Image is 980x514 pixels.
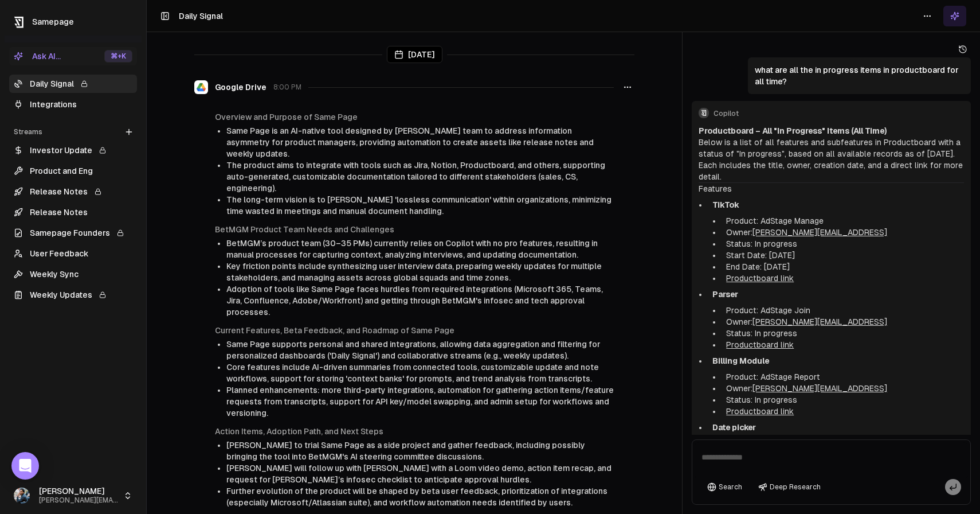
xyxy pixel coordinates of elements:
span: Adoption of tools like Same Page faces hurdles from required integrations (Microsoft 365, Teams, ... [226,285,603,317]
a: Product and Eng [9,162,137,180]
span: Same Page supports personal and shared integrations, allowing data aggregation and filtering for ... [226,340,600,360]
span: Same Page is an AI-native tool designed by [PERSON_NAME] team to address information asymmetry fo... [226,126,594,158]
li: Owner: [722,383,964,394]
a: BetMGM Product Team Needs and Challenges [215,225,394,234]
a: Daily Signal [9,75,137,93]
a: Productboard link [726,274,794,283]
li: Owner: [722,316,964,328]
div: Ask AI... [14,50,61,62]
button: Deep Research [752,479,826,495]
li: End Date: [DATE] [722,261,964,272]
span: 8:00 PM [273,83,301,92]
a: Current Features, Beta Feedback, and Roadmap of Same Page [215,326,454,335]
a: Productboard link [726,407,794,416]
li: Owner: [722,227,964,238]
li: Status: In progress [722,394,964,406]
span: [PERSON_NAME] to trial Same Page as a side project and gather feedback, including possibly bringi... [226,441,585,461]
a: Samepage Founders [9,224,137,242]
span: Copilot [714,109,964,118]
a: Weekly Sync [9,265,137,283]
span: Planned enhancements: more third-party integrations, automation for gathering action items/featur... [226,385,614,418]
a: [PERSON_NAME][EMAIL_ADDRESS] [752,384,887,393]
button: Ask AI...⌘+K [9,47,137,65]
li: Status: In progress [722,238,964,250]
a: Investor Update [9,141,137,159]
span: Core features include AI-driven summaries from connected tools, customizable update and note work... [226,363,599,383]
a: [PERSON_NAME][EMAIL_ADDRESS] [752,317,887,326]
li: Product: AdStage Report [722,371,964,383]
li: Product: AdStage Join [722,305,964,316]
p: Below is a list of all features and subfeatures in Productboard with a status of "In progress", b... [699,137,964,182]
span: Samepage [32,17,74,26]
span: The long-term vision is to [PERSON_NAME] 'lossless communication' within organizations, minimizin... [226,195,611,216]
li: Start Date: [DATE] [722,250,964,261]
button: [PERSON_NAME][PERSON_NAME][EMAIL_ADDRESS] [9,482,137,509]
button: Search [701,479,748,495]
strong: TikTok [712,200,739,209]
strong: Date picker [712,423,756,432]
img: 1695405595226.jpeg [14,488,30,504]
div: ⌘ +K [104,50,132,63]
a: User Feedback [9,244,137,263]
span: BetMGM’s product team (30–35 PMs) currently relies on Copilot with no pro features, resulting in ... [226,239,598,259]
li: Product: AdStage Manage [722,215,964,227]
span: [PERSON_NAME][EMAIL_ADDRESS] [39,496,119,505]
a: Release Notes [9,182,137,201]
a: Release Notes [9,203,137,221]
div: Streams [9,123,137,141]
span: Google Drive [215,81,266,93]
div: [DATE] [387,46,442,63]
strong: Productboard – All "In Progress" Items (All Time) [699,126,887,135]
a: Weekly Updates [9,286,137,304]
span: Further evolution of the product will be shaped by beta user feedback, prioritization of integrat... [226,486,607,507]
a: Integrations [9,95,137,114]
img: Google Drive [194,80,208,94]
h1: Daily Signal [179,10,223,22]
a: Productboard link [726,340,794,349]
span: The product aims to integrate with tools such as Jira, Notion, Productboard, and others, supporti... [226,161,605,193]
strong: Billing Module [712,356,769,365]
a: Overview and Purpose of Same Page [215,112,358,122]
p: what are all the in progress items in productboard for all time? [755,64,964,87]
h3: Features [699,183,964,194]
a: Action Items, Adoption Path, and Next Steps [215,427,383,436]
span: [PERSON_NAME] [39,486,119,497]
a: [PERSON_NAME][EMAIL_ADDRESS] [752,228,887,237]
strong: Parser [712,290,738,299]
div: Open Intercom Messenger [11,452,39,480]
span: [PERSON_NAME] will follow up with [PERSON_NAME] with a Loom video demo, action item recap, and re... [226,464,611,484]
span: Key friction points include synthesizing user interview data, preparing weekly updates for multip... [226,262,602,282]
li: Status: In progress [722,328,964,339]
